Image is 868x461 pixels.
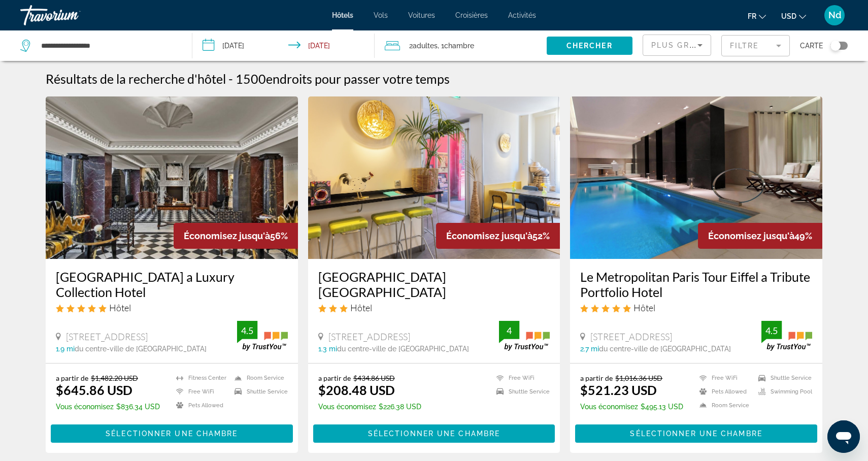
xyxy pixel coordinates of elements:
iframe: Bouton de lancement de la fenêtre de messagerie [827,420,860,453]
span: Chambre [444,42,474,50]
a: [GEOGRAPHIC_DATA] a Luxury Collection Hotel [56,269,288,300]
mat-select: Sort by [651,39,703,51]
p: $495.13 USD [580,403,683,411]
a: Croisières [455,11,488,19]
span: Sélectionner une chambre [368,430,500,438]
li: Shuttle Service [229,387,288,396]
span: [STREET_ADDRESS] [590,331,672,342]
div: 52% [436,223,560,249]
div: 5 star Hotel [580,302,812,313]
li: Free WiFi [491,374,550,382]
button: Change currency [781,9,806,23]
a: Activités [508,11,536,19]
span: - [228,71,233,86]
span: a partir de [580,374,613,382]
button: Sélectionner une chambre [313,424,555,443]
h2: 1500 [236,71,450,86]
li: Swimming Pool [753,387,812,396]
span: 2.7 mi [580,345,599,353]
span: Hôtel [350,302,372,313]
span: Économisez jusqu'à [184,230,270,241]
li: Pets Allowed [171,401,229,410]
span: du centre-ville de [GEOGRAPHIC_DATA] [599,345,731,353]
span: Hôtel [633,302,655,313]
span: Chercher [566,42,613,50]
img: trustyou-badge.svg [237,321,288,351]
span: [STREET_ADDRESS] [328,331,410,342]
img: Hotel image [308,96,560,259]
img: Hotel image [46,96,298,259]
span: 2 [409,39,438,53]
span: a partir de [318,374,351,382]
a: Voitures [408,11,435,19]
span: Adultes [413,42,438,50]
li: Pets Allowed [694,387,753,396]
button: Filter [721,35,790,57]
span: Vous économisez [56,403,114,411]
a: Sélectionner une chambre [313,427,555,438]
span: Carte [800,39,823,53]
span: Sélectionner une chambre [106,430,238,438]
li: Room Service [229,374,288,382]
span: Hôtel [109,302,131,313]
ins: $645.86 USD [56,382,132,398]
ins: $521.23 USD [580,382,657,398]
a: Travorium [20,2,122,28]
li: Fitness Center [171,374,229,382]
img: Hotel image [570,96,822,259]
h1: Résultats de la recherche d'hôtel [46,71,226,86]
del: $1,482.20 USD [91,374,138,382]
del: $434.86 USD [353,374,395,382]
button: Check-in date: Nov 28, 2025 Check-out date: Nov 30, 2025 [192,30,375,61]
li: Free WiFi [171,387,229,396]
button: Sélectionner une chambre [575,424,817,443]
ins: $208.48 USD [318,382,395,398]
div: 56% [174,223,298,249]
span: 1.9 mi [56,345,75,353]
div: 4 [499,324,519,337]
span: , 1 [438,39,474,53]
a: Sélectionner une chambre [51,427,293,438]
span: [STREET_ADDRESS] [66,331,148,342]
a: Hôtels [332,11,353,19]
span: Sélectionner une chambre [630,430,762,438]
button: Sélectionner une chambre [51,424,293,443]
button: Travelers: 2 adults, 0 children [375,30,547,61]
span: fr [748,12,756,20]
a: Vols [374,11,388,19]
span: du centre-ville de [GEOGRAPHIC_DATA] [75,345,207,353]
div: 5 star Hotel [56,302,288,313]
a: [GEOGRAPHIC_DATA] [GEOGRAPHIC_DATA] [318,269,550,300]
p: $226.38 USD [318,403,421,411]
button: User Menu [821,5,848,26]
span: Nd [828,10,841,20]
span: endroits pour passer votre temps [266,71,450,86]
li: Free WiFi [694,374,753,382]
p: $836.34 USD [56,403,160,411]
div: 4.5 [237,324,257,337]
li: Shuttle Service [491,387,550,396]
button: Toggle map [823,41,848,50]
span: Économisez jusqu'à [708,230,794,241]
img: trustyou-badge.svg [499,321,550,351]
a: Le Metropolitan Paris Tour Eiffel a Tribute Portfolio Hotel [580,269,812,300]
span: Vous économisez [580,403,638,411]
div: 3 star Hotel [318,302,550,313]
li: Shuttle Service [753,374,812,382]
li: Room Service [694,401,753,410]
button: Change language [748,9,766,23]
span: 1.3 mi [318,345,337,353]
div: 4.5 [761,324,782,337]
del: $1,016.36 USD [615,374,662,382]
